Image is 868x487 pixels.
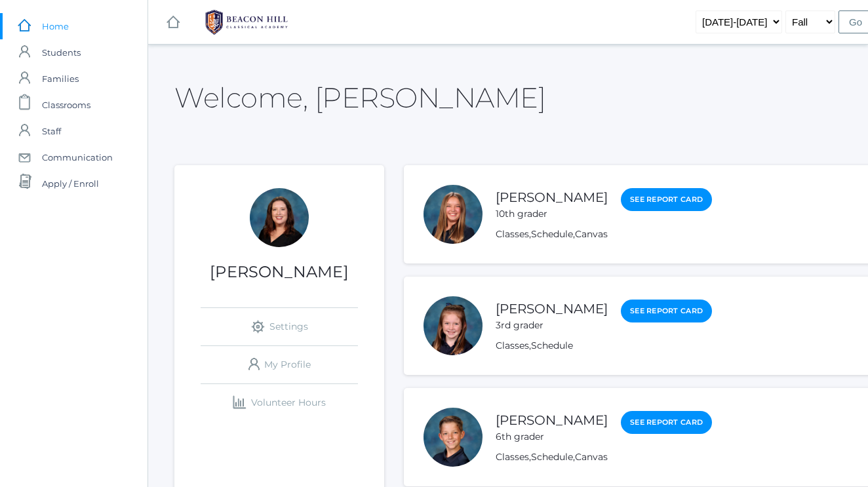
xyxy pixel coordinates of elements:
div: Ian Watters [424,408,483,467]
div: Abigail Watters [424,185,483,244]
a: Schedule [531,340,573,351]
a: Schedule [531,451,573,463]
div: 3rd grader [496,319,608,332]
a: My Profile [201,346,358,383]
span: Home [42,13,69,39]
div: , , [496,450,712,464]
a: [PERSON_NAME] [496,301,608,317]
a: See Report Card [621,411,712,434]
div: 10th grader [496,207,608,221]
a: Classes [496,228,529,240]
div: Katie Watters [250,188,309,247]
img: 1_BHCALogos-05.png [197,6,296,39]
div: 6th grader [496,430,608,444]
span: Families [42,66,79,92]
span: Students [42,39,81,66]
a: [PERSON_NAME] [496,412,608,428]
div: , [496,339,712,353]
h2: Welcome, [PERSON_NAME] [174,83,545,113]
a: Classes [496,451,529,463]
div: Fiona Watters [424,296,483,355]
a: Settings [201,308,358,345]
span: Communication [42,144,113,170]
a: Canvas [575,228,608,240]
a: Schedule [531,228,573,240]
div: , , [496,227,712,241]
a: Canvas [575,451,608,463]
span: Classrooms [42,92,90,118]
span: Apply / Enroll [42,170,99,197]
a: See Report Card [621,188,712,211]
a: Classes [496,340,529,351]
a: [PERSON_NAME] [496,189,608,205]
a: Volunteer Hours [201,384,358,421]
a: See Report Card [621,300,712,322]
span: Staff [42,118,61,144]
h1: [PERSON_NAME] [174,263,384,281]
